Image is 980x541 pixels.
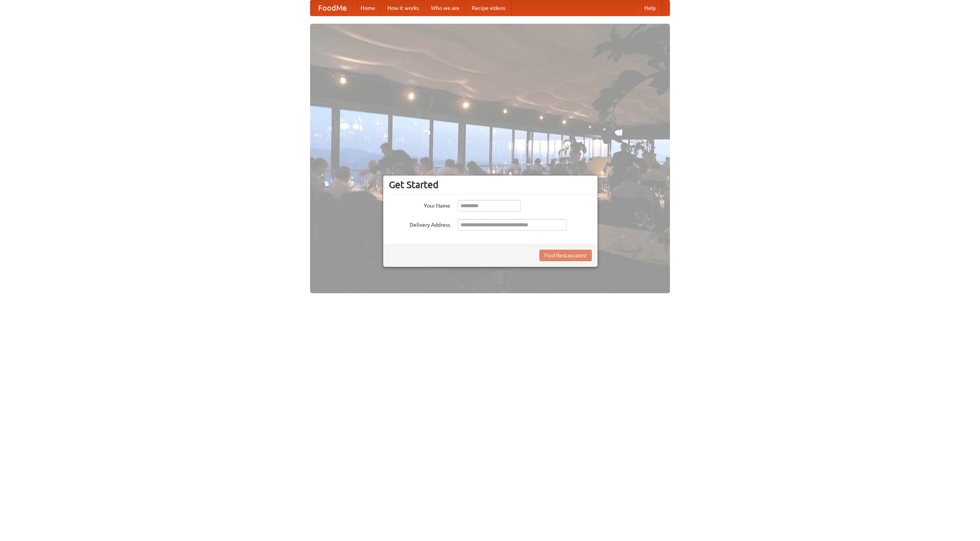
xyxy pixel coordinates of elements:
h3: Get Started [389,179,592,190]
label: Your Name [389,200,450,210]
a: Recipe videos [465,0,511,16]
a: Help [638,0,662,16]
label: Delivery Address [389,219,450,229]
a: FoodMe [310,0,354,16]
a: Who we are [425,0,465,16]
a: Home [354,0,381,16]
a: How it works [381,0,425,16]
button: Find Restaurants! [539,250,592,261]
